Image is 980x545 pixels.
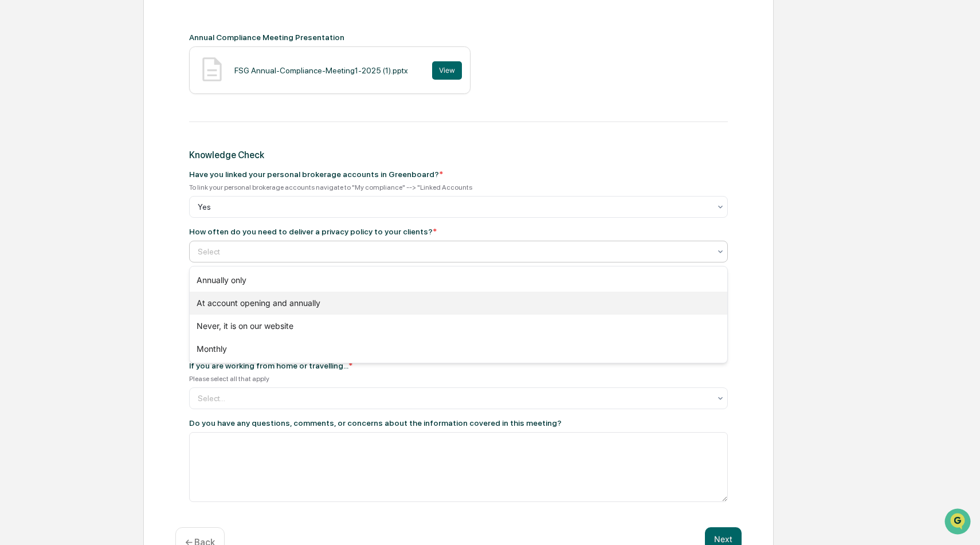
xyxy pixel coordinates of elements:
[39,99,145,108] div: We're available if you need us!
[943,507,974,538] iframe: Open customer support
[190,338,727,360] div: Monthly
[11,24,209,42] p: How can we help?
[11,167,21,177] div: 🔎
[190,269,727,292] div: Annually only
[189,361,352,370] div: If you are working from home or travelling...
[195,91,209,105] button: Start new chat
[11,146,21,155] div: 🖐️
[189,227,437,236] div: How often do you need to deliver a privacy policy to your clients?
[7,162,77,182] a: 🔎Data Lookup
[190,315,727,338] div: Never, it is on our website
[7,140,79,160] a: 🖐️Preclearance
[190,292,727,315] div: At account opening and annually
[79,140,147,160] a: 🗄️Attestations
[114,194,139,203] span: Pylon
[198,55,226,84] img: Document Icon
[432,61,462,80] button: View
[83,146,92,155] div: 🗄️
[234,66,408,75] div: FSG Annual-Compliance-Meeting1-2025 (1).pptx
[39,88,188,99] div: Start new chat
[23,144,74,156] span: Preclearance
[95,144,142,156] span: Attestations
[189,183,728,191] div: To link your personal brokerage accounts navigate to "My compliance" --> "Linked Accounts
[189,375,728,383] div: Please select all that apply
[189,150,728,160] div: Knowledge Check
[189,418,728,428] div: Do you have any questions, comments, or concerns about the information covered in this meeting?
[11,88,32,108] img: 1746055101610-c473b297-6a78-478c-a979-82029cc54cd1
[23,166,72,178] span: Data Lookup
[189,33,728,42] div: Annual Compliance Meeting Presentation
[189,170,443,179] div: Have you linked your personal brokerage accounts in Greenboard?
[81,194,139,203] a: Powered byPylon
